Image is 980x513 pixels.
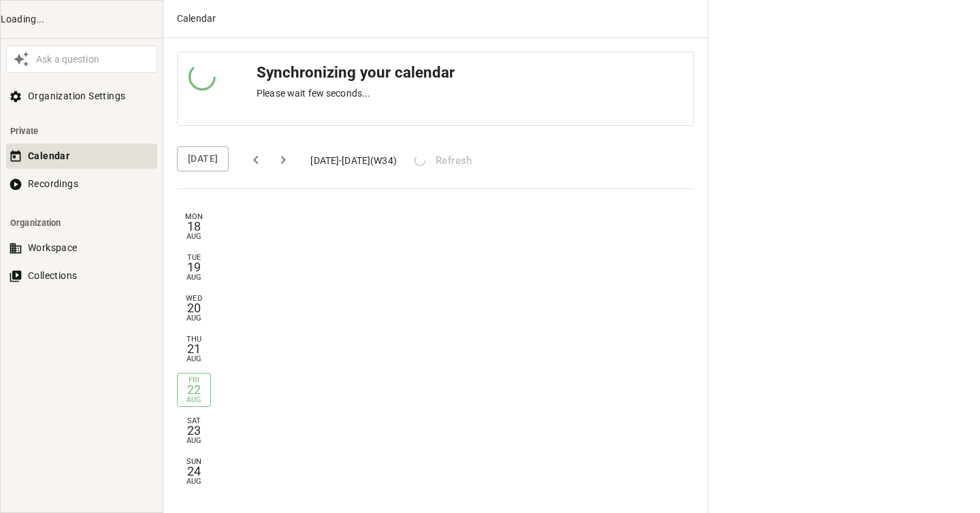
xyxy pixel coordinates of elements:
[6,235,157,261] button: Workspace
[269,146,297,173] button: next
[33,52,154,67] div: Ask a question
[10,48,33,71] button: Awesile Icon
[187,417,201,425] div: Sat
[186,335,201,343] div: Thu
[187,220,201,233] div: 18
[186,478,201,485] div: Aug
[6,210,157,235] li: Organization
[257,86,683,101] p: Please wait few seconds...
[6,144,157,169] button: Calendar
[187,254,201,261] div: Tue
[310,154,396,168] div: [DATE] - [DATE] (W 34 )
[187,465,201,478] div: 24
[186,437,201,444] div: Aug
[187,261,201,274] div: 19
[6,118,157,144] li: Private
[186,274,201,281] div: Aug
[187,343,201,355] div: 21
[187,425,201,437] div: 23
[186,355,201,363] div: Aug
[186,314,201,322] div: Aug
[6,84,157,109] button: Organization Settings
[189,376,199,384] div: Fri
[186,295,201,302] div: Wed
[257,63,683,81] h3: Synchronizing your calendar
[6,263,157,288] button: Collections
[177,146,229,171] button: [DATE]
[187,384,201,396] div: 22
[185,213,203,220] div: Mon
[6,171,157,197] button: Recordings
[177,12,694,26] div: Calendar
[186,233,201,240] div: Aug
[242,146,269,173] button: previous
[1,12,163,27] div: Loading...
[187,302,201,314] div: 20
[186,458,201,465] div: Sun
[186,396,201,403] div: Aug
